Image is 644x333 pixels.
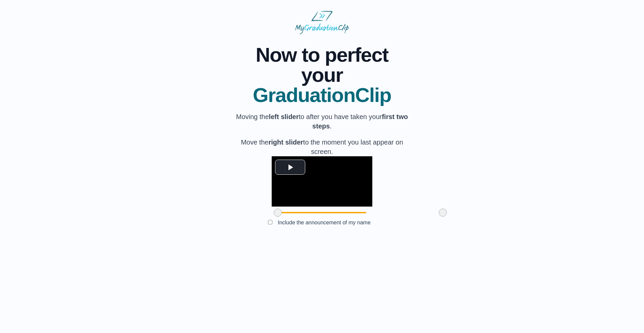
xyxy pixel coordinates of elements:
[233,45,411,85] span: Now to perfect your
[233,85,411,105] span: GraduationClip
[295,11,349,34] img: MyGraduationClip
[233,137,411,156] p: Move the to the moment you last appear on screen.
[233,112,411,131] p: Moving the to after you have taken your .
[272,217,376,228] label: Include the announcement of my name
[275,160,305,175] button: Play Video
[312,113,408,130] b: first two steps
[272,156,372,207] div: Video Player
[268,138,303,146] b: right slider
[269,113,299,120] b: left slider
